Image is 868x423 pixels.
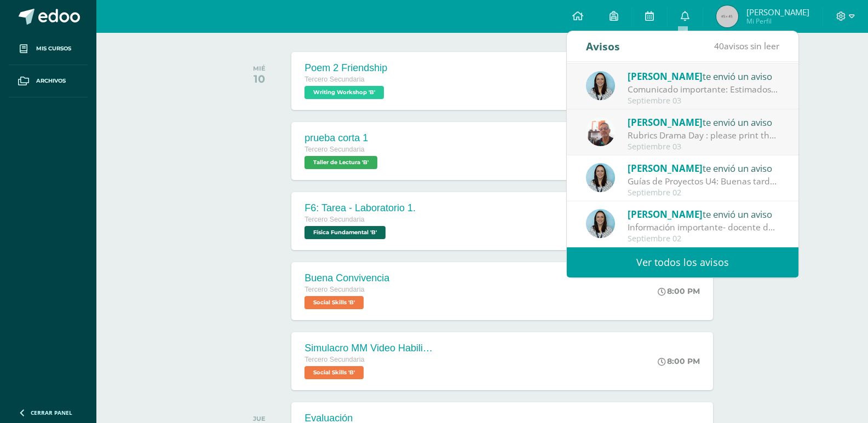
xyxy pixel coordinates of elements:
[628,129,780,142] div: Rubrics Drama Day : please print these RUBRICS and bring them on monday
[304,146,364,153] span: Tercero Secundaria
[36,77,66,85] span: Archivos
[658,356,700,366] div: 8:00 PM
[36,44,71,53] span: Mis cursos
[658,286,700,296] div: 8:00 PM
[628,208,703,221] span: [PERSON_NAME]
[586,209,615,238] img: aed16db0a88ebd6752f21681ad1200a1.png
[253,415,266,422] div: JUE
[716,5,738,27] img: 45x45
[586,31,620,61] div: Avisos
[746,7,809,18] span: [PERSON_NAME]
[304,366,364,379] span: Social Skills 'B'
[586,117,615,146] img: 9d45b6fafb3e0c9761eab55bf4e32414.png
[9,33,88,65] a: Mis cursos
[628,70,703,83] span: [PERSON_NAME]
[304,86,384,99] span: Writing Workshop 'B'
[304,296,364,309] span: Social Skills 'B'
[304,76,364,83] span: Tercero Secundaria
[586,71,615,100] img: aed16db0a88ebd6752f21681ad1200a1.png
[714,40,779,52] span: avisos sin leer
[304,226,386,239] span: Física Fundamental 'B'
[253,65,266,72] div: MIÉ
[628,175,780,188] div: Guías de Proyectos U4: Buenas tardes padres de familia y estudiantes de 9o grado: Compartimos las...
[628,221,780,234] div: Información importante- docente de Álgebra: Buenos días estimados padres de familia: Comparto inf...
[304,216,364,223] span: Tercero Secundaria
[628,83,780,96] div: Comunicado importante: Estimados padres de familia, Les compartimos información importante relaci...
[746,16,809,26] span: Mi Perfil
[253,72,266,85] div: 10
[714,40,724,52] span: 40
[304,132,380,144] div: prueba corta 1
[304,62,387,74] div: Poem 2 Friendship
[586,163,615,192] img: aed16db0a88ebd6752f21681ad1200a1.png
[628,234,780,244] div: Septiembre 02
[304,156,377,169] span: Taller de Lectura 'B'
[304,273,389,284] div: Buena Convivencia
[9,65,88,97] a: Archivos
[304,286,364,293] span: Tercero Secundaria
[628,116,703,129] span: [PERSON_NAME]
[628,115,780,129] div: te envió un aviso
[304,202,416,214] div: F6: Tarea - Laboratorio 1.
[628,96,780,106] div: Septiembre 03
[628,161,780,175] div: te envió un aviso
[304,343,436,354] div: Simulacro MM Video Habilidades Sociales
[628,142,780,152] div: Septiembre 03
[628,207,780,221] div: te envió un aviso
[628,162,703,175] span: [PERSON_NAME]
[567,247,798,277] a: Ver todos los avisos
[628,188,780,198] div: Septiembre 02
[628,69,780,83] div: te envió un aviso
[304,356,364,363] span: Tercero Secundaria
[31,409,72,416] span: Cerrar panel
